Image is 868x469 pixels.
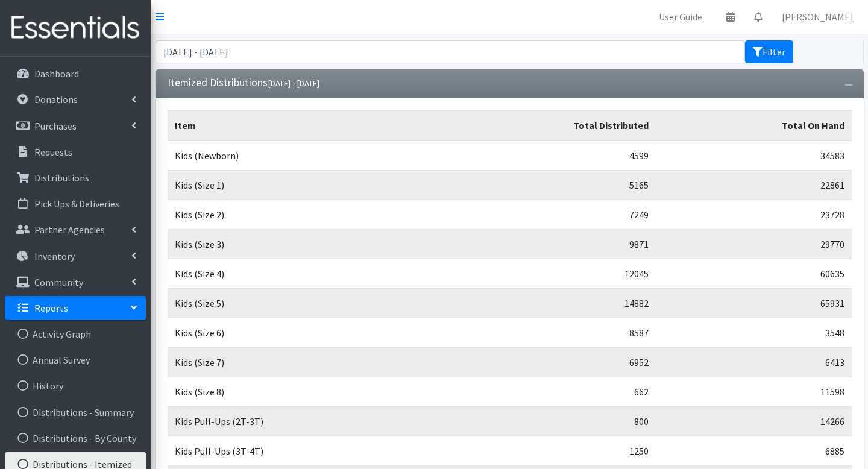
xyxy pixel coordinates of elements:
[745,40,793,63] button: Filter
[429,407,656,436] td: 800
[5,244,146,268] a: Inventory
[656,171,851,200] td: 22861
[656,140,851,171] td: 34583
[656,377,851,407] td: 11598
[656,230,851,259] td: 29770
[429,140,656,171] td: 4599
[5,166,146,190] a: Distributions
[168,230,429,259] td: Kids (Size 3)
[168,377,429,407] td: Kids (Size 8)
[168,77,319,89] h3: Itemized Distributions
[5,192,146,216] a: Pick Ups & Deliveries
[168,407,429,436] td: Kids Pull-Ups (2T-3T)
[656,259,851,289] td: 60635
[656,436,851,466] td: 6885
[656,111,851,141] th: Total On Hand
[656,200,851,230] td: 23728
[5,140,146,164] a: Requests
[34,146,72,158] p: Requests
[772,5,863,29] a: [PERSON_NAME]
[168,318,429,348] td: Kids (Size 6)
[34,198,119,210] p: Pick Ups & Deliveries
[429,171,656,200] td: 5165
[34,276,83,288] p: Community
[34,172,89,184] p: Distributions
[5,114,146,138] a: Purchases
[5,8,146,48] img: HumanEssentials
[5,61,146,86] a: Dashboard
[5,218,146,242] a: Partner Agencies
[268,78,319,89] small: [DATE] - [DATE]
[5,296,146,320] a: Reports
[168,140,429,171] td: Kids (Newborn)
[429,200,656,230] td: 7249
[168,259,429,289] td: Kids (Size 4)
[34,224,105,236] p: Partner Agencies
[34,250,75,262] p: Inventory
[429,111,656,141] th: Total Distributed
[656,407,851,436] td: 14266
[656,348,851,377] td: 6413
[34,68,79,80] p: Dashboard
[34,120,77,132] p: Purchases
[649,5,712,29] a: User Guide
[5,270,146,294] a: Community
[5,322,146,346] a: Activity Graph
[168,436,429,466] td: Kids Pull-Ups (3T-4T)
[5,348,146,372] a: Annual Survey
[429,289,656,318] td: 14882
[5,374,146,398] a: History
[34,93,78,105] p: Donations
[168,200,429,230] td: Kids (Size 2)
[156,40,745,63] input: January 1, 2011 - December 31, 2011
[168,111,429,141] th: Item
[429,318,656,348] td: 8587
[5,87,146,112] a: Donations
[168,171,429,200] td: Kids (Size 1)
[5,426,146,450] a: Distributions - By County
[656,289,851,318] td: 65931
[168,348,429,377] td: Kids (Size 7)
[429,436,656,466] td: 1250
[34,302,68,314] p: Reports
[168,289,429,318] td: Kids (Size 5)
[429,230,656,259] td: 9871
[429,259,656,289] td: 12045
[5,400,146,424] a: Distributions - Summary
[429,377,656,407] td: 662
[429,348,656,377] td: 6952
[656,318,851,348] td: 3548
